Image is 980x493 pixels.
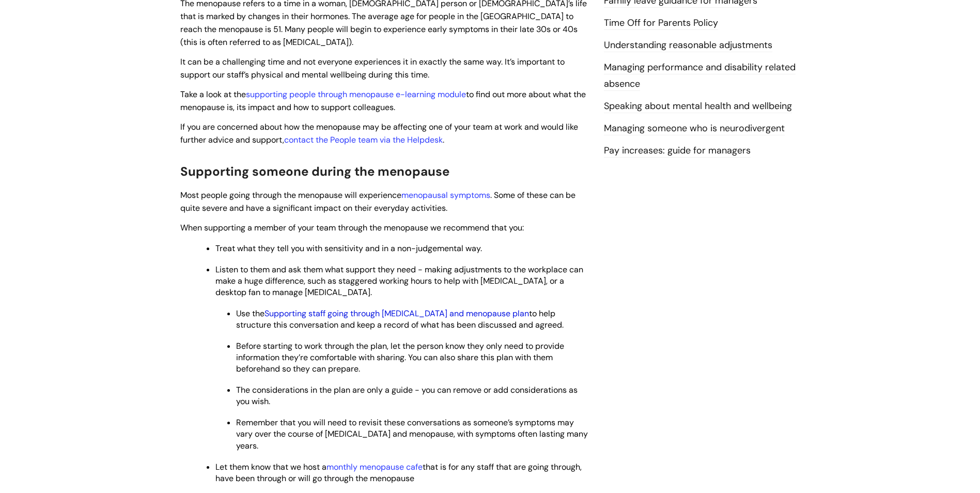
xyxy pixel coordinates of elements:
[180,163,449,179] span: Supporting someone during the menopause
[180,56,565,80] span: It can be a challenging time and not everyone experiences it in exactly the same way. It’s import...
[401,190,490,201] a: menopausal symptoms
[215,461,582,484] span: Let them know that we host a that is for any staff that are going through, have been through or w...
[604,61,796,91] a: Managing performance and disability related absence
[236,384,578,407] span: The considerations in the plan are only a guide - you can remove or add considerations as you wish.
[180,222,524,233] span: When supporting a member of your team through the menopause we recommend that you:
[604,122,785,135] a: Managing someone who is neurodivergent
[236,417,588,451] span: Remember that you will need to revisit these conversations as someone’s symptoms may vary over th...
[604,144,751,158] a: Pay increases: guide for managers
[604,17,718,30] a: Time Off for Parents Policy
[180,89,586,113] span: Take a look at the to find out more about what the menopause is, its impact and how to support co...
[180,121,578,145] span: If you are concerned about how the menopause may be affecting one of your team at work and would ...
[604,100,792,113] a: Speaking about mental health and wellbeing
[326,461,423,472] a: monthly menopause cafe
[604,39,772,52] a: Understanding reasonable adjustments
[236,341,564,374] span: Before starting to work through the plan, let the person know they only need to provide informati...
[180,190,575,213] span: Most people going through the menopause will experience . Some of these can be quite severe and h...
[284,134,443,145] a: contact the People team via the Helpdesk
[265,308,529,319] a: Supporting staff going through [MEDICAL_DATA] and menopause plan
[215,264,583,298] span: Listen to them and ask them what support they need - making adjustments to the workplace can make...
[236,308,564,330] span: Use the to help structure this conversation and keep a record of what has been discussed and agreed.
[215,243,482,254] span: Treat what they tell you with sensitivity and in a non-judgemental way.
[246,89,466,100] a: supporting people through menopause e-learning module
